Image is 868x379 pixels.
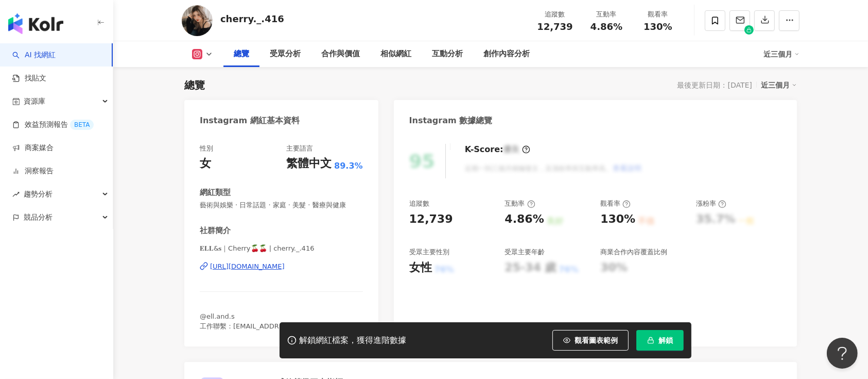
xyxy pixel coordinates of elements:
a: 商案媒合 [12,143,54,153]
div: 漲粉率 [696,199,726,208]
span: @ell.and.s 工作聯繫：[EMAIL_ADDRESS][DOMAIN_NAME] [200,312,350,329]
div: 4.86% [505,211,544,227]
span: 12,739 [537,21,572,32]
div: 相似網紅 [380,48,411,60]
div: 觀看率 [638,9,678,20]
div: 受眾主要年齡 [505,248,545,257]
div: 近三個月 [763,46,800,62]
div: 受眾主要性別 [409,248,449,257]
div: 觀看率 [600,199,631,208]
img: KOL Avatar [182,5,213,36]
div: 創作內容分析 [483,48,530,60]
span: 解鎖 [658,336,673,344]
div: 主要語言 [286,144,313,153]
div: 商業合作內容覆蓋比例 [600,248,667,257]
div: 網紅類型 [200,187,231,198]
div: 總覽 [184,78,205,92]
div: 總覽 [234,48,249,60]
div: 受眾分析 [270,48,301,60]
span: 130% [644,22,672,32]
div: 互動率 [505,199,535,208]
div: K-Score : [465,144,530,155]
span: 競品分析 [24,206,53,229]
div: 女 [200,156,211,172]
span: rise [12,191,20,198]
div: 互動分析 [432,48,463,60]
img: logo [8,13,63,34]
a: 效益預測報告BETA [12,120,94,130]
div: [URL][DOMAIN_NAME] [210,262,285,271]
div: 追蹤數 [409,199,429,208]
span: 趨勢分析 [24,183,53,206]
span: 89.3% [334,160,363,172]
span: 藝術與娛樂 · 日常話題 · 家庭 · 美髮 · 醫療與健康 [200,201,363,210]
a: [URL][DOMAIN_NAME] [200,262,363,271]
div: 近三個月 [761,78,797,92]
span: 資源庫 [24,90,45,113]
div: 解鎖網紅檔案，獲得進階數據 [299,335,406,346]
button: 觀看圖表範例 [552,330,629,351]
button: 解鎖 [636,330,684,351]
div: 社群簡介 [200,225,231,236]
span: 𝐄𝐋𝐋&𝐬｜Cherry🍒🍒 | cherry._.416 [200,244,363,253]
a: 洞察報告 [12,166,54,176]
div: 最後更新日期：[DATE] [678,81,752,89]
div: cherry._.416 [220,12,284,25]
span: 觀看圖表範例 [575,336,618,344]
div: Instagram 數據總覽 [409,115,493,126]
div: 130% [600,211,635,227]
div: 女性 [409,260,432,276]
div: 追蹤數 [535,9,575,20]
div: 互動率 [587,9,626,20]
div: 合作與價值 [321,48,360,60]
div: 性別 [200,144,213,153]
div: Instagram 網紅基本資料 [200,115,300,126]
a: 找貼文 [12,73,46,84]
div: 12,739 [409,211,453,227]
span: 4.86% [591,22,622,32]
div: 繁體中文 [286,156,332,172]
a: searchAI 找網紅 [12,50,56,60]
